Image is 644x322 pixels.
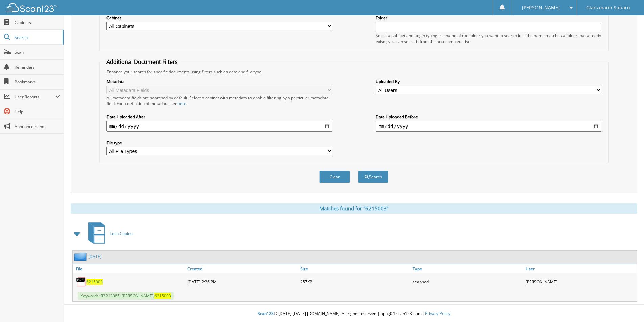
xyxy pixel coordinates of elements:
span: 6215003 [154,293,171,299]
div: All metadata fields are searched by default. Select a cabinet with metadata to enable filtering b... [106,95,332,106]
a: [DATE] [88,254,101,259]
span: Search [15,34,59,40]
div: scanned [411,275,524,289]
div: [DATE] 2:36 PM [186,275,299,289]
a: File [73,264,186,273]
span: Cabinets [15,20,60,25]
a: Type [411,264,524,273]
label: Metadata [106,79,332,84]
a: Tech Copies [84,220,133,247]
button: Clear [319,171,350,183]
img: scan123-logo-white.svg [7,3,57,12]
div: [PERSON_NAME] [524,275,637,289]
span: Scan [15,49,60,55]
span: Tech Copies [110,231,133,237]
span: [PERSON_NAME] [522,6,560,10]
div: Matches found for "6215003" [71,203,637,214]
legend: Additional Document Filters [103,58,181,66]
span: Help [15,109,60,115]
label: File type [106,140,332,146]
span: Bookmarks [15,79,60,85]
a: User [524,264,637,273]
div: Select a cabinet and begin typing the name of the folder you want to search in. If the name match... [376,33,601,44]
div: © [DATE]-[DATE] [DOMAIN_NAME]. All rights reserved | appg04-scan123-com | [64,305,644,322]
span: Keywords: R3213085, [PERSON_NAME], [78,292,174,300]
span: Reminders [15,64,60,70]
a: Privacy Policy [425,311,450,316]
input: end [376,121,601,132]
button: Search [358,171,388,183]
a: Size [299,264,411,273]
div: 257KB [299,275,411,289]
a: Created [186,264,299,273]
label: Cabinet [106,15,332,21]
div: Enhance your search for specific documents using filters such as date and file type. [103,69,605,75]
label: Folder [376,15,601,21]
span: Scan123 [258,311,274,316]
img: PDF.png [76,277,86,287]
img: folder2.png [74,252,88,261]
label: Uploaded By [376,79,601,84]
span: User Reports [15,94,55,100]
label: Date Uploaded After [106,114,332,120]
a: here [177,101,186,106]
input: start [106,121,332,132]
span: Glanzmann Subaru [586,6,630,10]
label: Date Uploaded Before [376,114,601,120]
span: Announcements [15,124,60,129]
a: 6215003 [86,279,103,285]
iframe: Chat Widget [610,290,644,322]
